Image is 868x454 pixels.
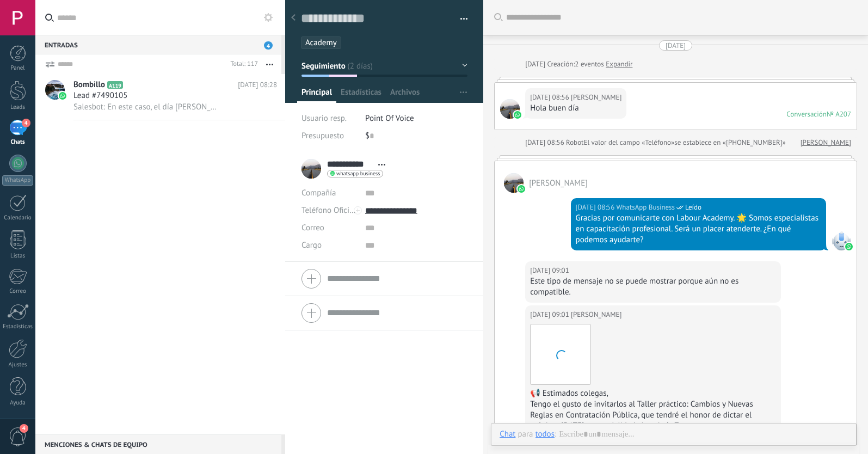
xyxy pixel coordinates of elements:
[2,253,34,260] div: Listas
[514,111,521,119] img: waba.svg
[530,399,775,432] div: Tengo el gusto de invitarlos al Taller práctico: Cambios y Nuevas Reglas en Contratación Pública,...
[685,202,701,213] span: Leído
[530,103,621,114] div: Hola buen día
[530,265,571,276] div: [DATE] 09:01
[845,243,853,250] img: waba.svg
[301,110,357,127] div: Usuario resp.
[73,102,217,112] span: Salesbot: En este caso, el día [PERSON_NAME][DATE] si estarían?
[107,81,123,89] span: A119
[571,309,621,320] span: Tania Nunez
[2,288,34,295] div: Correo
[226,59,258,70] div: Total: 117
[35,74,285,120] a: avatariconBombilloA119[DATE] 08:28Lead #7490105Salesbot: En este caso, el día [PERSON_NAME][DATE]...
[525,59,547,70] div: [DATE]
[301,113,347,124] span: Usuario resp.
[390,87,420,103] span: Archivos
[518,429,533,440] span: para
[2,139,34,146] div: Chats
[59,92,66,100] img: icon
[566,138,583,147] span: Robot
[666,40,686,51] div: [DATE]
[301,223,324,233] span: Correo
[35,35,281,54] div: Entradas
[674,137,786,148] span: se establece en «[PHONE_NUMBER]»
[341,87,381,103] span: Estadísticas
[264,41,273,50] span: 4
[301,184,357,201] div: Compañía
[500,99,520,119] span: Tania Nunez
[525,59,632,70] div: Creación:
[530,388,775,399] div: 📢 Estimados colegas,
[584,137,675,148] span: El valor del campo «Teléfono»
[832,231,851,250] span: WhatsApp Business
[525,137,566,148] div: [DATE] 08:56
[617,202,675,213] span: WhatsApp Business
[504,173,524,193] span: Tania Nunez
[22,119,30,127] span: 4
[571,92,621,103] span: Tania Nunez
[301,219,324,236] button: Correo
[35,434,281,454] div: Menciones & Chats de equipo
[365,127,467,145] div: $
[827,109,851,119] div: № A207
[20,424,28,433] span: 4
[801,137,851,148] a: [PERSON_NAME]
[336,171,380,176] span: whatsapp business
[529,178,588,188] span: Tania Nunez
[238,79,277,90] span: [DATE] 08:28
[365,113,414,124] span: Point Of Voice
[2,104,34,111] div: Leads
[2,214,34,222] div: Calendario
[786,109,827,119] div: Conversación
[2,361,34,369] div: Ajustes
[576,213,821,246] div: Gracias por comunicarte con Labour Academy. 🌟 Somos especialistas en capacitación profesional. Se...
[530,92,571,103] div: [DATE] 08:56
[555,429,556,440] span: :
[73,90,127,101] span: Lead #7490105
[535,429,555,439] div: todos
[301,127,357,145] div: Presupuesto
[301,236,357,254] div: Cargo
[575,59,604,70] span: 2 eventos
[301,201,357,219] button: Teléfono Oficina
[518,185,525,193] img: waba.svg
[2,323,34,330] div: Estadísticas
[301,131,344,141] span: Presupuesto
[301,205,358,216] span: Teléfono Oficina
[606,59,632,70] a: Expandir
[301,87,332,103] span: Principal
[301,241,322,249] span: Cargo
[530,309,571,320] div: [DATE] 09:01
[73,79,105,90] span: Bombillo
[2,175,33,186] div: WhatsApp
[305,38,337,48] span: Academy
[2,400,34,407] div: Ayuda
[530,276,775,298] div: Este tipo de mensaje no se puede mostrar porque aún no es compatible.
[2,65,34,72] div: Panel
[576,202,617,213] div: [DATE] 08:56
